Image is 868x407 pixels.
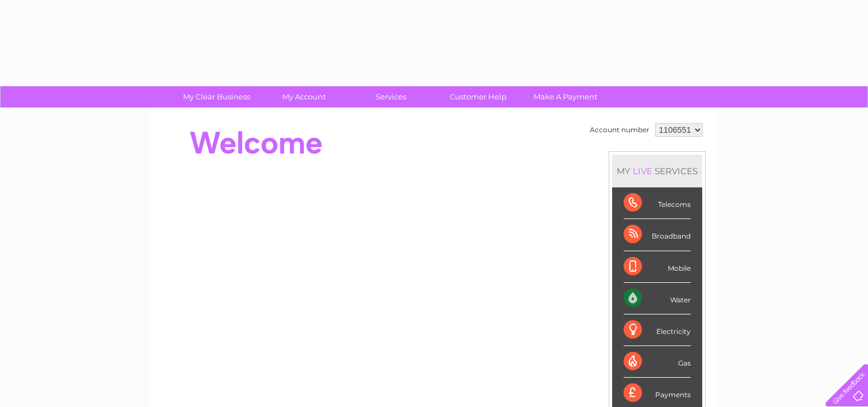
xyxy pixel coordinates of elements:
div: MY SERVICES [612,155,702,187]
div: Water [624,283,691,314]
a: Make A Payment [518,86,613,107]
a: Customer Help [431,86,526,107]
div: Gas [624,346,691,378]
div: LIVE [630,166,655,176]
div: Electricity [624,314,691,346]
div: Broadband [624,219,691,251]
a: My Account [256,86,351,107]
div: Telecoms [624,187,691,219]
a: Services [344,86,438,107]
td: Account number [587,120,652,140]
div: Mobile [624,251,691,283]
a: My Clear Business [169,86,264,107]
